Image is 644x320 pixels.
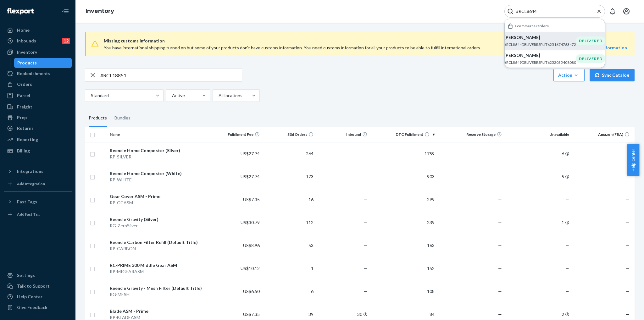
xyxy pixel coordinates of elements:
div: Gear Cover ASM - Prime [110,193,206,200]
div: Prep [17,114,27,121]
a: Help Center [4,292,72,302]
button: Integrations [4,166,72,176]
td: 6 [262,280,316,303]
div: RP-CARBON [110,246,206,252]
th: DTC Fulfillment [370,127,437,142]
input: Search inventory by name or sku [100,69,242,81]
span: — [498,174,502,179]
span: — [626,197,630,202]
input: All locations [218,92,219,99]
div: Orders [17,81,32,87]
div: RP-WHITE [110,177,206,183]
span: — [364,151,367,156]
td: 16 [262,188,316,211]
span: US$6.50 [243,289,260,294]
div: DELIVERED [576,54,605,63]
a: Replenishments [4,69,72,79]
div: Parcel [17,92,30,99]
td: 163 [370,234,437,257]
th: 30d Orders [262,127,316,142]
div: Action [558,72,580,78]
span: — [498,220,502,225]
span: — [364,243,367,248]
ol: breadcrumbs [80,2,119,20]
div: Talk to Support [17,283,50,289]
td: 299 [370,188,437,211]
span: US$7.35 [243,197,260,202]
button: Open account menu [620,5,633,18]
td: 112 [262,211,316,234]
button: Close Search [596,8,602,15]
span: — [565,243,569,248]
button: Sync Catalog [590,69,635,81]
span: — [364,266,367,271]
td: 903 [370,165,437,188]
div: Bundles [114,109,130,127]
p: #RCL8649DELIVERRSPLIT6252035408080 [504,60,576,65]
td: 108 [370,280,437,303]
div: Reencle Gravity (Silver) [110,216,206,223]
p: #RCL8644DELIVERRSPLIT6251674763472 [504,42,576,47]
span: Missing customs information [104,37,627,45]
input: Standard [90,92,91,99]
svg: Search Icon [507,8,514,14]
a: Talk to Support [4,281,72,291]
a: Home [4,25,72,35]
span: — [498,151,502,156]
th: Amazon (FBA) [572,127,635,142]
span: — [565,266,569,271]
div: 12 [62,38,70,44]
img: Flexport logo [7,8,34,14]
td: 239 [370,211,437,234]
button: Action [553,69,585,81]
span: — [364,220,367,225]
span: US$10.12 [241,266,260,271]
td: 6 [504,142,572,165]
a: Inventory [86,8,114,14]
td: 152 [370,257,437,280]
button: Fast Tags [4,197,72,207]
span: — [498,312,502,317]
a: Billing [4,146,72,156]
span: — [498,243,502,248]
span: — [626,220,630,225]
a: Reporting [4,135,72,145]
span: US$8.96 [243,243,260,248]
span: — [565,197,569,202]
div: Reencle Gravity - Mesh Filter (Default Title) [110,285,206,291]
th: Unavailable [504,127,572,142]
td: 5 [504,165,572,188]
th: Name [107,127,208,142]
span: US$27.74 [241,174,260,179]
a: Freight [4,102,72,112]
div: Products [89,109,107,127]
div: Freight [17,104,32,110]
a: Returns [4,123,72,133]
div: You have international shipping turned on but some of your products don’t have customs informatio... [104,45,522,51]
div: Billing [17,148,30,154]
div: RP-GCASM [110,200,206,206]
div: RG-ZeroSilver [110,223,206,229]
span: US$30.79 [241,220,260,225]
div: Products [17,60,37,66]
th: Fulfillment Fee [208,127,262,142]
span: — [498,289,502,294]
span: — [626,174,630,179]
div: Add Fast Tag [17,212,40,217]
span: — [364,174,367,179]
div: Reencle Home Composter (White) [110,170,206,177]
div: Returns [17,125,34,131]
button: Help Center [627,144,639,176]
td: 53 [262,234,316,257]
button: Close Navigation [59,5,72,18]
a: Inbounds12 [4,36,72,46]
a: Settings [4,270,72,280]
span: — [626,266,630,271]
th: Reserve Storage [437,127,504,142]
input: Active [171,92,172,99]
div: Inbounds [17,38,36,44]
p: [PERSON_NAME] [504,34,576,41]
td: 1759 [370,142,437,165]
span: — [565,289,569,294]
